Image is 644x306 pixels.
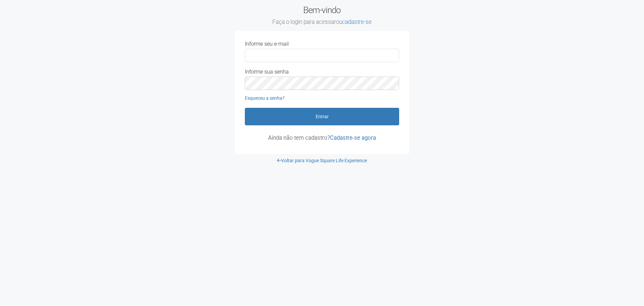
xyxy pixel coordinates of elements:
[235,5,409,26] h2: Bem-vindo
[277,158,367,163] a: Voltar para Vogue Square Life Experience
[245,95,285,101] a: Esqueceu a senha?
[330,134,376,141] a: Cadastre-se agora
[235,18,409,26] small: Faça o login para acessar
[336,18,372,25] span: ou
[245,108,399,125] button: Entrar
[245,69,289,75] label: Informe sua senha
[245,41,289,47] label: Informe seu e-mail
[245,135,399,141] p: Ainda não tem cadastro?
[342,18,372,25] a: cadastre-se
